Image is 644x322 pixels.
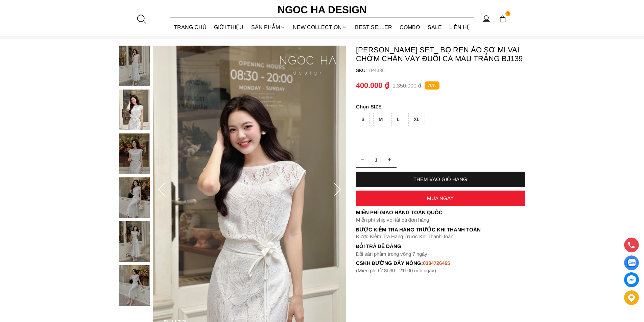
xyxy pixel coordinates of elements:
div: S [356,113,370,126]
font: (Miễn phí từ 8h30 - 21h00 mỗi ngày) [356,268,436,273]
div: MUA NGAY [356,195,525,201]
a: Combo [396,18,424,36]
font: cskh đường dây nóng: [356,260,423,266]
font: Miễn phí ship với tất cả đơn hàng [356,217,429,223]
img: Isabella Set_ Bộ Ren Áo Sơ Mi Vai Chờm Chân Váy Đuôi Cá Màu Trắng BJ139_mini_2 [119,133,150,174]
p: SIZE [356,104,525,109]
img: Isabella Set_ Bộ Ren Áo Sơ Mi Vai Chờm Chân Váy Đuôi Cá Màu Trắng BJ139_mini_4 [119,221,150,262]
img: Display image [627,259,636,267]
input: Quantity input [356,153,397,167]
div: L [391,113,405,126]
div: THÊM VÀO GIỎ HÀNG [356,176,525,182]
p: Được Kiểm Tra Hàng Trước Khi Thanh Toán [356,233,525,240]
img: Isabella Set_ Bộ Ren Áo Sơ Mi Vai Chờm Chân Váy Đuôi Cá Màu Trắng BJ139_mini_0 [119,46,150,86]
p: [PERSON_NAME] Set_ Bộ Ren Áo Sơ Mi Vai Chờm Chân Váy Đuôi Cá Màu Trắng BJ139 [356,46,525,63]
p: 1.350.000 ₫ [392,82,421,89]
div: M [373,113,388,126]
a: BEST SELLER [351,18,396,36]
a: NEW COLLECTION [289,18,351,36]
a: messenger [624,272,639,287]
a: LIÊN HỆ [446,18,474,36]
font: Đổi sản phẩm trong vòng 7 ngày [356,251,428,257]
a: SALE [424,18,446,36]
img: img-CART-ICON-ksit0nf1 [499,15,506,23]
span: 1 [505,11,511,17]
h6: Đổi trả dễ dàng [356,243,525,249]
a: TRANG CHỦ [170,18,211,36]
a: Display image [624,255,639,270]
p: 70% [425,81,439,90]
img: Isabella Set_ Bộ Ren Áo Sơ Mi Vai Chờm Chân Váy Đuôi Cá Màu Trắng BJ139_mini_3 [119,177,150,218]
img: Isabella Set_ Bộ Ren Áo Sơ Mi Vai Chờm Chân Váy Đuôi Cá Màu Trắng BJ139_mini_1 [119,90,150,130]
img: Isabella Set_ Bộ Ren Áo Sơ Mi Vai Chờm Chân Váy Đuôi Cá Màu Trắng BJ139_mini_5 [119,265,150,306]
a: GIỚI THIỆU [210,18,247,36]
a: Ngoc Ha Design [271,2,373,18]
div: SẢN PHẨM [247,18,289,36]
font: 0334726465 [423,260,450,266]
p: Được Kiểm Tra Hàng Trước Khi Thanh Toán [356,227,525,233]
div: XL [408,113,425,126]
font: Miễn phí giao hàng toàn quốc [356,209,443,215]
p: 400.000 ₫ [356,81,389,90]
p: TP4386 [368,68,525,73]
h6: SKU: [356,68,368,73]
